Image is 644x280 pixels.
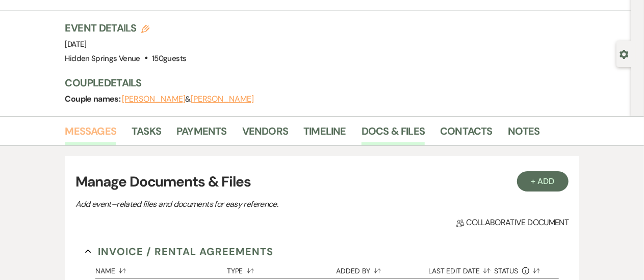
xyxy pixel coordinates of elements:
a: Payments [176,123,227,145]
a: Timeline [303,123,346,145]
button: Status [494,259,547,278]
h3: Event Details [65,21,187,35]
a: Notes [508,123,540,145]
button: Invoice / Rental Agreements [85,244,273,259]
span: Hidden Springs Venue [65,53,140,64]
button: Open lead details [620,49,629,58]
button: [PERSON_NAME] [122,95,186,103]
a: Tasks [132,123,161,145]
button: Name [95,259,227,278]
a: Vendors [242,123,288,145]
button: + Add [517,171,569,192]
h3: Couple Details [65,76,622,90]
span: Collaborative document [456,216,569,229]
p: Add event–related files and documents for easy reference. [75,198,432,211]
span: & [122,94,254,104]
button: [PERSON_NAME] [191,95,254,103]
button: Added By [337,259,428,278]
span: Couple names: [65,94,122,104]
a: Messages [65,123,117,145]
button: Last Edit Date [428,259,494,278]
button: Type [227,259,337,278]
a: Contacts [440,123,493,145]
a: Docs & Files [362,123,425,145]
span: [DATE] [65,39,87,49]
span: 150 guests [152,53,186,64]
span: Status [494,267,519,274]
h3: Manage Documents & Files [75,171,569,193]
